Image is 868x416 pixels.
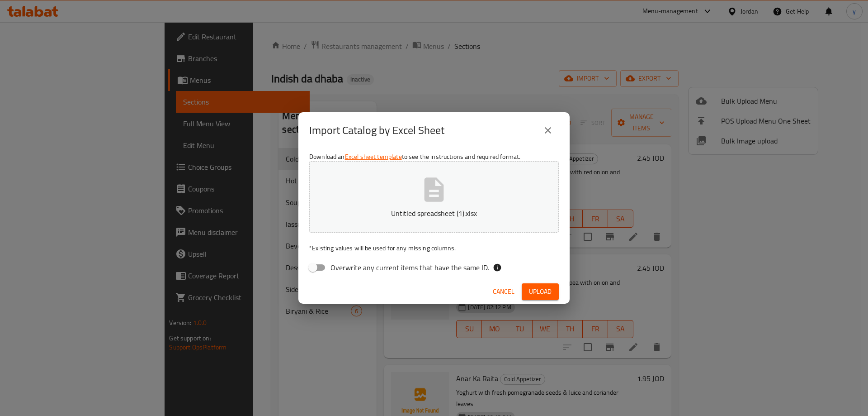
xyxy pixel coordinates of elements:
[489,283,518,300] button: Cancel
[493,263,502,272] svg: If the overwrite option isn't selected, then the items that match an existing ID will be ignored ...
[309,161,559,233] button: Untitled spreadsheet (1).xlsx
[345,151,402,163] a: Excel sheet template
[529,286,552,297] span: Upload
[323,208,545,219] p: Untitled spreadsheet (1).xlsx
[522,283,559,300] button: Upload
[309,123,444,138] h2: Import Catalog by Excel Sheet
[330,262,489,273] span: Overwrite any current items that have the same ID.
[537,120,559,141] button: close
[493,286,514,297] span: Cancel
[298,148,570,280] div: Download an to see the instructions and required format.
[309,244,559,253] p: Existing values will be used for any missing columns.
